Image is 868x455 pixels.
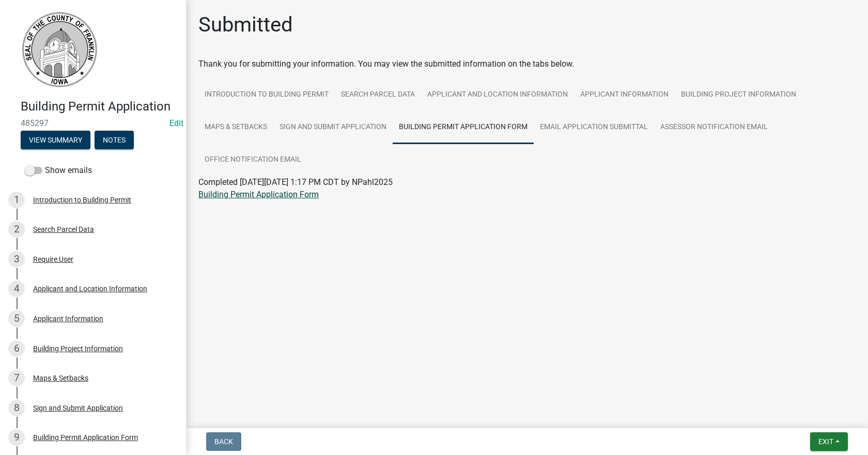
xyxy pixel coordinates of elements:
[198,190,319,199] a: Building Permit Application Form
[198,79,335,112] a: Introduction to Building Permit
[33,315,103,322] div: Applicant Information
[8,400,25,416] div: 8
[8,429,25,446] div: 9
[198,12,293,37] h1: Submitted
[33,345,123,352] div: Building Project Information
[33,374,88,382] div: Maps & Setbacks
[169,118,183,128] wm-modal-confirm: Edit Application Number
[33,285,147,292] div: Applicant and Location Information
[33,434,138,441] div: Building Permit Application Form
[33,404,123,412] div: Sign and Submit Application
[21,11,98,88] img: Franklin County, Iowa
[335,79,421,112] a: Search Parcel Data
[214,437,233,446] span: Back
[574,79,675,112] a: Applicant Information
[33,256,73,263] div: Require User
[25,164,92,177] label: Show emails
[8,192,25,208] div: 1
[198,177,393,187] span: Completed [DATE][DATE] 1:17 PM CDT by NPahl2025
[8,251,25,268] div: 3
[206,432,241,451] button: Back
[95,131,134,149] button: Notes
[8,221,25,238] div: 2
[95,136,134,145] wm-modal-confirm: Notes
[393,111,534,144] a: Building Permit Application Form
[21,131,90,149] button: View Summary
[8,370,25,386] div: 7
[675,79,802,112] a: Building Project Information
[33,196,131,203] div: Introduction to Building Permit
[810,432,848,451] button: Exit
[21,118,165,128] span: 485297
[169,118,183,128] a: Edit
[818,437,833,446] span: Exit
[33,226,94,233] div: Search Parcel Data
[198,58,856,70] div: Thank you for submitting your information. You may view the submitted information on the tabs below.
[273,111,393,144] a: Sign and Submit Application
[654,111,774,144] a: Assessor Notification Email
[8,310,25,327] div: 5
[198,144,307,177] a: Office Notification Email
[8,280,25,297] div: 4
[21,99,178,114] h4: Building Permit Application
[534,111,654,144] a: Email Application Submittal
[21,136,90,145] wm-modal-confirm: Summary
[421,79,574,112] a: Applicant and Location Information
[198,111,273,144] a: Maps & Setbacks
[8,340,25,357] div: 6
